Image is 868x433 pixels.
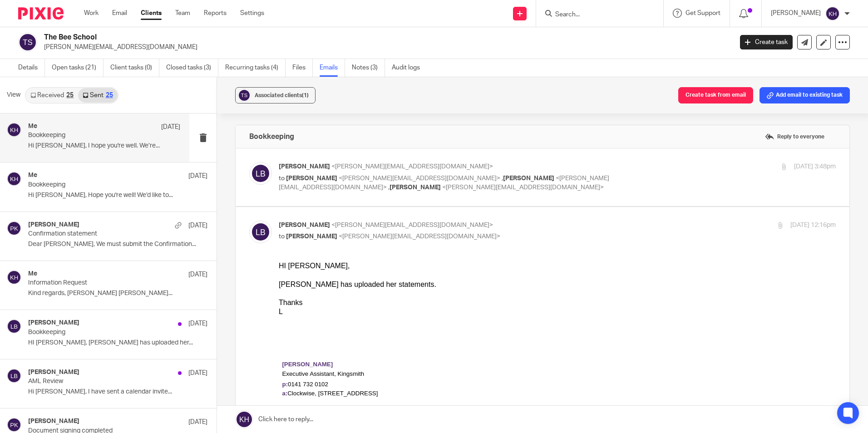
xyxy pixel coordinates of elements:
h4: Me [28,123,37,130]
p: Dear [PERSON_NAME], We must submit the Confirmation... [28,241,207,248]
span: (1) [302,93,309,98]
div: 25 [106,92,113,98]
a: Audit logs [392,59,427,77]
p: Hi [PERSON_NAME], I hope you're well. We’re... [28,142,180,150]
span: <[PERSON_NAME][EMAIL_ADDRESS][DOMAIN_NAME]> [339,233,500,240]
a: Email [112,9,127,18]
button: Associated clients(1) [235,87,316,103]
img: svg%3E [7,221,21,236]
img: svg%3E [7,270,21,285]
span: Associated clients [255,93,309,98]
a: Details [18,59,45,77]
p: Bookkeeping [28,132,150,139]
img: svg%3E [7,172,21,186]
span: Executive Assistant, Kingsmith [3,109,85,116]
b: [PERSON_NAME] [3,99,54,106]
p: [DATE] [188,369,207,378]
p: Information Request [28,279,172,287]
h4: [PERSON_NAME] [28,221,79,229]
span: to [279,175,285,182]
img: svg%3E [249,162,272,185]
h4: [PERSON_NAME] [28,418,79,425]
a: Open tasks (21) [52,59,104,77]
a: Received25 [26,88,78,103]
span: <[PERSON_NAME][EMAIL_ADDRESS][DOMAIN_NAME]> [331,222,493,228]
button: Add email to existing task [759,87,850,103]
h4: Me [28,172,37,179]
p: Bookkeeping [28,181,172,189]
b: p: [3,119,9,126]
span: 0141 732 0102 [9,119,49,126]
p: [DATE] [188,221,207,230]
i: At [GEOGRAPHIC_DATA] we work flexibly, therefore whilst it suits me to send this email now, I do ... [3,145,212,156]
b: a: [3,128,9,135]
a: Files [292,59,313,77]
h4: [PERSON_NAME] [28,369,79,376]
p: [DATE] [188,270,207,279]
span: [PERSON_NAME] [503,175,554,182]
span: [PERSON_NAME] [279,222,330,228]
img: svg%3E [237,89,251,102]
span: This email (including any attachments) is confidential and may be legally privileged. It is inten... [3,182,278,220]
span: View [7,90,20,100]
span: Get Support [686,10,720,16]
div: 25 [66,92,74,98]
p: [DATE] [161,123,180,132]
p: HI [PERSON_NAME], [PERSON_NAME] has uploaded her... [28,339,207,347]
span: [PERSON_NAME] [286,233,337,240]
img: Pixie [18,7,64,20]
a: Client tasks (0) [110,59,159,77]
a: Team [175,9,190,18]
a: Work [84,9,99,18]
p: Hi [PERSON_NAME], Hope you're well! We’d like to... [28,192,207,199]
span: to [279,233,285,240]
span: [PERSON_NAME] [279,163,330,170]
a: Recurring tasks (4) [225,59,286,77]
span: Clockwise, [STREET_ADDRESS] [9,128,99,135]
span: <[PERSON_NAME][EMAIL_ADDRESS][DOMAIN_NAME]> [339,175,500,182]
a: Closed tasks (3) [166,59,218,77]
p: Confirmation statement [28,230,172,238]
h4: Me [28,270,37,278]
img: svg%3E [7,369,21,383]
h2: The Bee School [44,33,590,42]
p: [DATE] 3:48pm [794,162,836,172]
p: [DATE] [188,172,207,181]
img: svg%3E [249,221,272,243]
p: [DATE] [188,319,207,328]
a: Emails [320,59,345,77]
span: <[PERSON_NAME][EMAIL_ADDRESS][DOMAIN_NAME]> [331,163,493,170]
label: Reply to everyone [763,130,827,143]
a: Settings [240,9,264,18]
p: AML Review [28,378,172,385]
span: , [388,184,390,191]
span: [PERSON_NAME] [390,184,441,191]
p: [DATE] 12:16pm [790,221,836,230]
span: , [502,175,503,182]
a: Sent25 [78,88,117,103]
img: svg%3E [7,123,21,137]
p: [PERSON_NAME][EMAIL_ADDRESS][DOMAIN_NAME] [44,43,726,52]
button: Create task from email [678,87,753,103]
span: <[PERSON_NAME][EMAIL_ADDRESS][DOMAIN_NAME]> [442,184,604,191]
img: svg%3E [18,33,37,52]
img: svg%3E [7,319,21,334]
span: [PERSON_NAME] [286,175,337,182]
a: Create task [740,35,793,49]
a: Reports [204,9,227,18]
p: [DATE] [188,418,207,427]
img: svg%3E [7,418,21,432]
p: Kind regards, [PERSON_NAME] [PERSON_NAME]... [28,290,207,297]
h4: [PERSON_NAME] [28,319,79,327]
p: [PERSON_NAME] [771,9,821,18]
input: Search [554,11,636,19]
h4: Bookkeeping [249,132,294,141]
p: Bookkeeping [28,329,172,336]
p: Hi [PERSON_NAME], I have sent a calendar invite... [28,388,207,396]
img: svg%3E [825,6,840,21]
a: Clients [141,9,162,18]
a: Notes (3) [352,59,385,77]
